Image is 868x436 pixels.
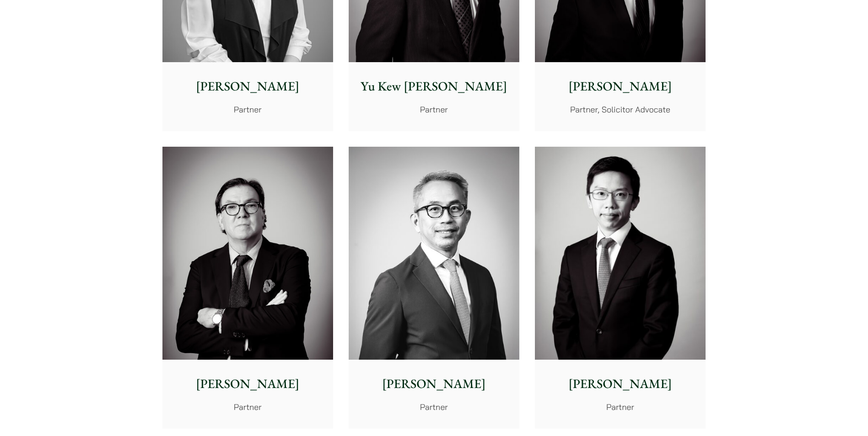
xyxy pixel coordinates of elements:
p: Partner, Solicitor Advocate [542,103,698,116]
a: [PERSON_NAME] Partner [162,147,333,429]
img: Henry Ma photo [535,147,706,360]
p: Yu Kew [PERSON_NAME] [356,77,512,96]
p: [PERSON_NAME] [542,77,698,96]
p: Partner [356,401,512,413]
p: Partner [356,103,512,116]
a: [PERSON_NAME] Partner [349,147,519,429]
p: [PERSON_NAME] [170,77,326,96]
p: [PERSON_NAME] [170,374,326,393]
p: [PERSON_NAME] [542,374,698,393]
p: Partner [542,401,698,413]
a: Henry Ma photo [PERSON_NAME] Partner [535,147,706,429]
p: Partner [170,103,326,116]
p: Partner [170,401,326,413]
p: [PERSON_NAME] [356,374,512,393]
